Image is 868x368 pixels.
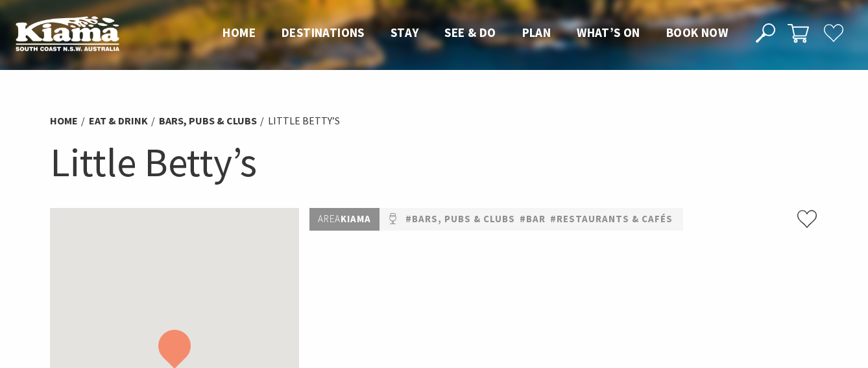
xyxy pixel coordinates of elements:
span: Home [223,25,256,40]
a: Home [50,114,78,128]
span: Plan [522,25,551,40]
nav: Main Menu [210,23,741,44]
span: Stay [391,25,419,40]
a: Eat & Drink [89,114,148,128]
li: Little Betty’s [268,113,340,130]
a: #Restaurants & Cafés [550,211,673,227]
h1: Little Betty’s [50,136,818,189]
a: #bar [520,211,546,227]
span: Destinations [282,25,365,40]
p: Kiama [309,208,380,231]
img: Kiama Logo [16,16,119,51]
span: See & Do [444,25,496,40]
span: Area [318,213,341,225]
span: Book now [666,25,728,40]
span: What’s On [577,25,640,40]
a: Bars, Pubs & Clubs [159,114,257,128]
a: #Bars, Pubs & Clubs [405,211,515,227]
